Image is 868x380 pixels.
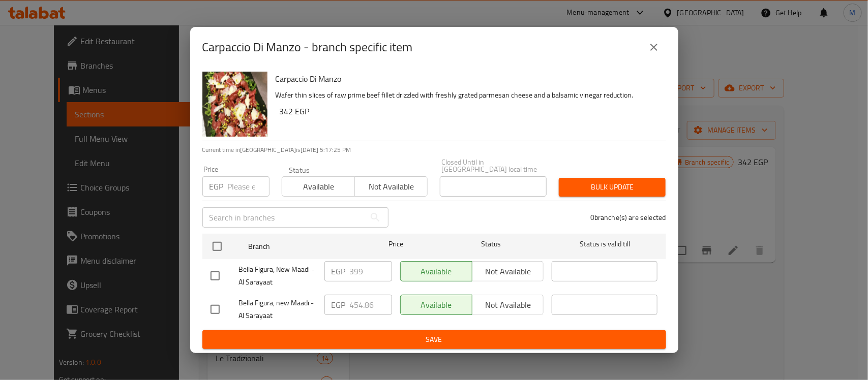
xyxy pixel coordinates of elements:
[286,179,351,194] span: Available
[642,35,666,59] button: close
[276,89,658,102] p: Wafer thin slices of raw prime beef fillet drizzled with freshly grated parmesan cheese and a bal...
[209,180,224,193] p: EGP
[332,265,346,277] p: EGP
[559,178,666,197] button: Bulk update
[211,333,658,346] span: Save
[202,330,666,349] button: Save
[282,176,355,197] button: Available
[202,145,666,154] p: Current time in [GEOGRAPHIC_DATA] is [DATE] 5:17:25 PM
[362,238,430,250] span: Price
[248,240,354,253] span: Branch
[202,39,413,55] h2: Carpaccio Di Manzo - branch specific item
[228,176,270,197] input: Please enter price
[202,207,365,228] input: Search in branches
[552,238,657,250] span: Status is valid till
[202,72,267,137] img: Carpaccio Di Manzo
[567,181,657,194] span: Bulk update
[332,299,346,311] p: EGP
[239,297,316,322] span: Bella Figura, new Maadi - Al Sarayaat
[438,238,544,250] span: Status
[590,212,666,223] p: 0 branche(s) are selected
[359,179,424,194] span: Not available
[350,261,392,281] input: Please enter price
[276,72,658,86] h6: Carpaccio Di Manzo
[350,295,392,315] input: Please enter price
[354,176,428,197] button: Not available
[280,104,658,118] h6: 342 EGP
[239,263,316,289] span: Bella Figura, New Maadi - Al Sarayaat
